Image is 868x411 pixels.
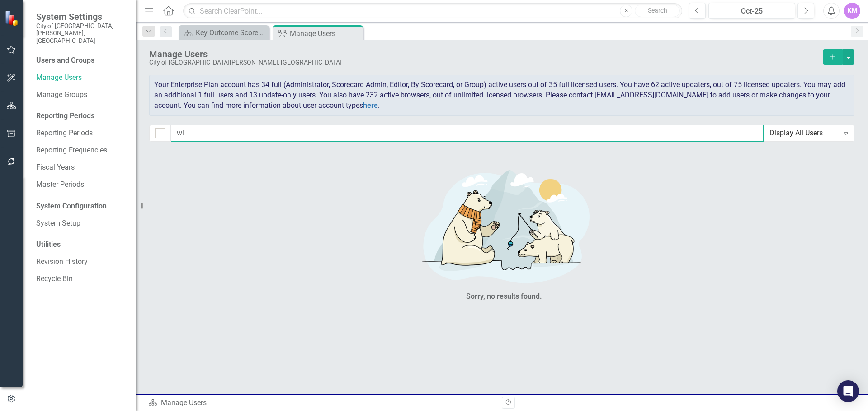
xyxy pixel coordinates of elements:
[712,6,792,17] div: Oct-25
[36,145,127,156] a: Reporting Frequencies
[368,161,640,289] img: No results found
[36,180,127,190] a: Master Periods
[36,240,127,250] div: Utilities
[708,3,795,19] button: Oct-25
[844,3,860,19] button: KM
[769,128,839,139] div: Display All Users
[36,201,127,212] div: System Configuration
[148,398,495,408] div: Manage Users
[290,28,361,39] div: Manage Users
[36,55,127,66] div: Users and Groups
[5,10,20,26] img: ClearPoint Strategy
[36,218,127,229] a: System Setup
[171,125,764,142] input: Filter Users...
[36,257,127,267] a: Revision History
[149,49,818,59] div: Manage Users
[36,111,127,121] div: Reporting Periods
[181,27,267,38] a: Key Outcome Scorecard
[36,11,127,22] span: System Settings
[363,101,378,110] a: here
[466,291,542,302] div: Sorry, no results found.
[36,90,127,100] a: Manage Groups
[837,380,859,402] div: Open Intercom Messenger
[36,128,127,139] a: Reporting Periods
[635,5,680,17] button: Search
[183,3,682,19] input: Search ClearPoint...
[36,22,127,44] small: City of [GEOGRAPHIC_DATA][PERSON_NAME], [GEOGRAPHIC_DATA]
[648,7,667,14] span: Search
[154,80,845,110] span: Your Enterprise Plan account has 34 full (Administrator, Scorecard Admin, Editor, By Scorecard, o...
[196,27,267,38] div: Key Outcome Scorecard
[36,162,127,173] a: Fiscal Years
[36,274,127,284] a: Recycle Bin
[36,73,127,83] a: Manage Users
[149,59,818,66] div: City of [GEOGRAPHIC_DATA][PERSON_NAME], [GEOGRAPHIC_DATA]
